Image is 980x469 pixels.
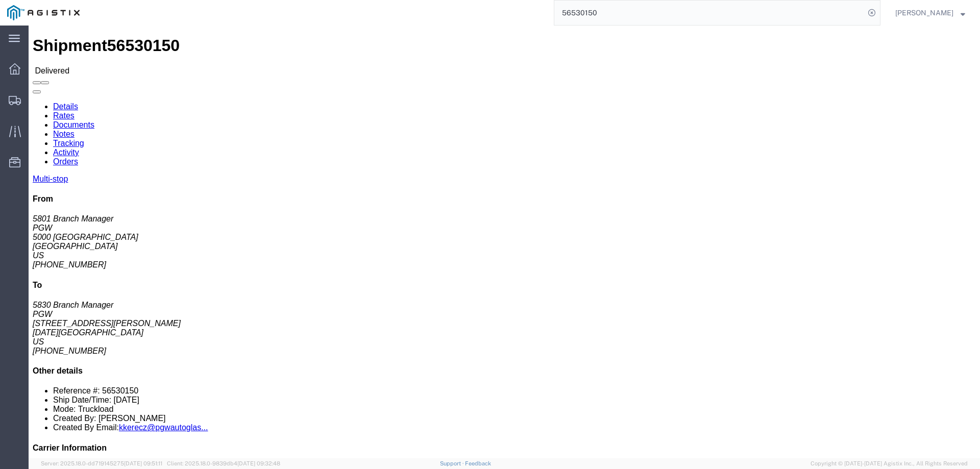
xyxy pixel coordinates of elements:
img: logo [7,5,80,20]
input: Search for shipment number, reference number [554,1,865,25]
span: Copyright © [DATE]-[DATE] Agistix Inc., All Rights Reserved [811,459,968,468]
span: Jesse Jordan [895,7,953,18]
iframe: FS Legacy Container [29,26,980,458]
span: [DATE] 09:32:48 [237,460,280,466]
span: Client: 2025.18.0-9839db4 [167,460,280,466]
button: [PERSON_NAME] [895,7,966,19]
a: Support [440,460,465,466]
span: Server: 2025.18.0-dd719145275 [41,460,162,466]
span: [DATE] 09:51:11 [124,460,162,466]
a: Feedback [465,460,491,466]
